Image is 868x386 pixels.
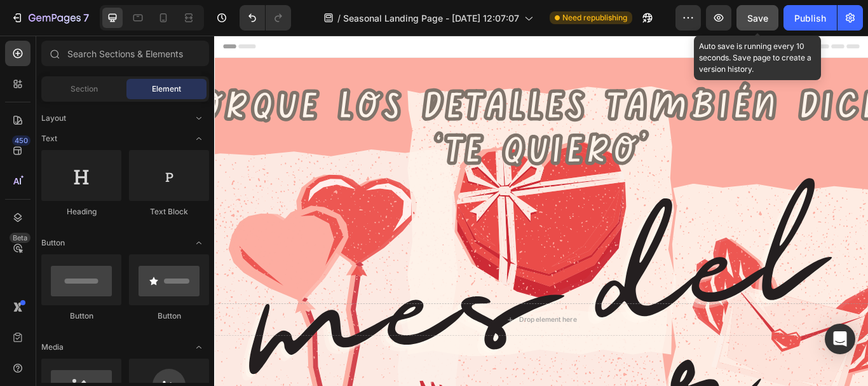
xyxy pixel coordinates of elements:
[189,108,209,128] span: Toggle open
[214,36,868,386] iframe: Design area
[337,11,341,25] span: /
[152,83,181,95] span: Element
[41,206,121,217] div: Heading
[343,11,519,25] span: Seasonal Landing Page - [DATE] 12:07:07
[41,113,66,124] span: Layout
[189,128,209,149] span: Toggle open
[794,11,826,25] div: Publish
[129,310,209,322] div: Button
[783,5,837,31] button: Publish
[5,5,95,31] button: 7
[355,326,423,336] div: Drop element here
[189,337,209,357] span: Toggle open
[41,310,121,322] div: Button
[240,5,291,31] div: Undo/Redo
[71,83,98,95] span: Section
[41,237,65,249] span: Button
[83,10,89,25] p: 7
[736,5,778,31] button: Save
[41,41,209,66] input: Search Sections & Elements
[129,206,209,217] div: Text Block
[41,341,64,353] span: Media
[189,233,209,253] span: Toggle open
[747,13,768,24] span: Save
[562,12,627,24] span: Need republishing
[41,133,57,144] span: Text
[12,135,31,146] div: 450
[825,324,855,354] div: Open Intercom Messenger
[10,233,31,243] div: Beta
